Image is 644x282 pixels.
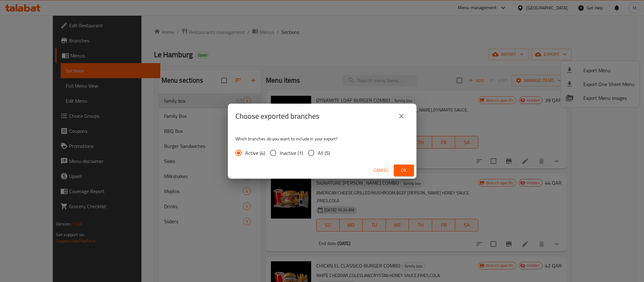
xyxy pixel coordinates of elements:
[374,166,389,174] span: Cancel
[394,109,409,124] button: close
[399,166,409,174] span: Ok
[394,165,414,176] button: Ok
[280,149,303,157] span: Inactive (1)
[371,165,391,176] button: Cancel
[245,149,265,157] span: Active (4)
[235,111,319,121] h2: Choose exported branches
[318,149,330,157] span: All (5)
[235,136,409,142] p: Which branches do you want to include in your export?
